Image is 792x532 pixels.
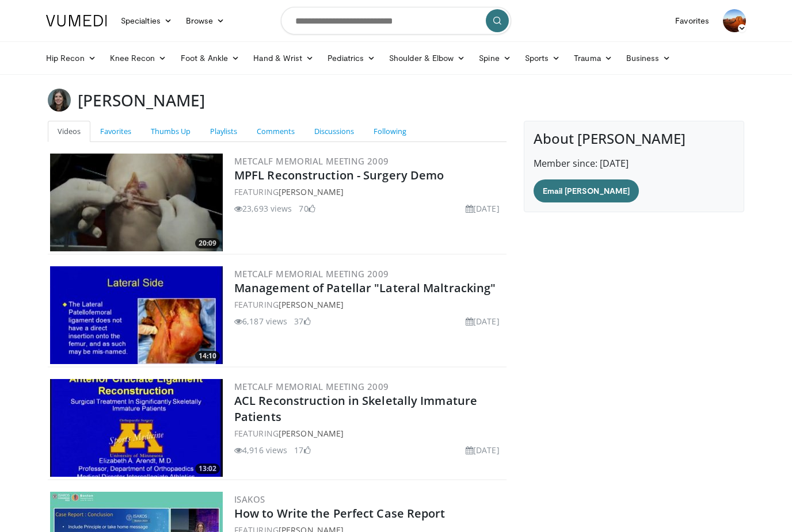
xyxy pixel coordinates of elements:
[90,121,141,142] a: Favorites
[246,47,321,70] a: Hand & Wrist
[234,393,477,424] a: ACL Reconstruction in Skeletally Immature Patients
[46,15,107,26] img: VuMedi Logo
[39,47,103,70] a: Hip Recon
[234,381,389,392] a: Metcalf Memorial Meeting 2009
[518,47,568,70] a: Sports
[50,154,223,251] img: aren_3.png.300x170_q85_crop-smart_upscale.jpg
[234,506,445,521] a: How to Write the Perfect Case Report
[234,155,389,167] a: Metcalf Memorial Meeting 2009
[50,266,223,364] img: aren_0_3.png.300x170_q85_crop-smart_upscale.jpg
[234,280,496,296] a: Management of Patellar "Lateral Maltracking"
[304,121,364,142] a: Discussions
[78,89,205,112] h3: [PERSON_NAME]
[534,179,639,202] a: Email [PERSON_NAME]
[619,47,678,70] a: Business
[668,9,716,32] a: Favorites
[195,238,220,248] span: 20:09
[141,121,200,142] a: Thumbs Up
[294,444,310,456] li: 17
[179,9,232,32] a: Browse
[234,427,504,439] div: FEATURING
[279,186,344,197] a: [PERSON_NAME]
[466,202,500,215] li: [DATE]
[299,202,315,215] li: 70
[234,167,444,183] a: MPFL Reconstruction - Surgery Demo
[234,202,292,215] li: 23,693 views
[279,299,344,310] a: [PERSON_NAME]
[50,379,223,477] img: 640841_3.png.300x170_q85_crop-smart_upscale.jpg
[50,154,223,251] a: 20:09
[567,47,619,70] a: Trauma
[364,121,416,142] a: Following
[48,89,71,112] img: Avatar
[321,47,382,70] a: Pediatrics
[114,9,179,32] a: Specialties
[234,315,287,327] li: 6,187 views
[466,444,500,456] li: [DATE]
[234,493,265,505] a: ISAKOS
[472,47,517,70] a: Spine
[195,464,220,474] span: 13:02
[48,121,90,142] a: Videos
[279,428,344,439] a: [PERSON_NAME]
[234,444,287,456] li: 4,916 views
[534,131,734,147] h4: About [PERSON_NAME]
[294,315,310,327] li: 37
[200,121,247,142] a: Playlists
[103,47,174,70] a: Knee Recon
[195,351,220,361] span: 14:10
[234,186,504,198] div: FEATURING
[50,379,223,477] a: 13:02
[247,121,304,142] a: Comments
[234,298,504,311] div: FEATURING
[50,266,223,364] a: 14:10
[281,7,511,35] input: Search topics, interventions
[534,156,734,170] p: Member since: [DATE]
[723,9,746,32] img: Avatar
[234,268,389,280] a: Metcalf Memorial Meeting 2009
[174,47,247,70] a: Foot & Ankle
[466,315,500,327] li: [DATE]
[382,47,472,70] a: Shoulder & Elbow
